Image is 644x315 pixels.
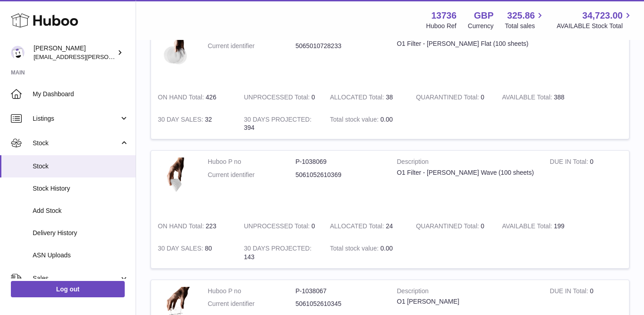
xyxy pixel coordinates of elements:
span: Listings [33,114,119,123]
dt: Current identifier [208,300,296,308]
span: 325.86 [507,10,535,22]
a: 325.86 Total sales [505,10,545,30]
img: product image [158,29,194,77]
strong: GBP [474,10,493,22]
td: 24 [323,215,409,237]
span: 0.00 [381,116,393,123]
div: O1 Filter - [PERSON_NAME] Flat (100 sheets) [397,39,536,48]
span: My Dashboard [33,90,129,98]
span: 0.00 [381,245,393,252]
div: Huboo Ref [426,22,457,30]
td: 0 [237,215,323,237]
strong: Total stock value [330,116,380,125]
dd: 5061052610345 [296,300,384,308]
span: 34,723.00 [582,10,623,22]
strong: Description [397,157,536,168]
td: 0 [543,22,629,86]
dt: Huboo P no [208,287,296,295]
strong: QUARANTINED Total [416,94,481,103]
span: Stock History [33,184,129,193]
td: 143 [237,237,323,268]
strong: UNPROCESSED Total [244,94,312,103]
a: Log out [11,281,125,297]
strong: DUE IN Total [550,287,590,297]
dt: Current identifier [208,42,296,50]
td: 426 [151,86,237,108]
div: O1 [PERSON_NAME] [397,297,536,306]
td: 80 [151,237,237,268]
span: Add Stock [33,207,129,215]
strong: QUARANTINED Total [416,222,481,232]
td: 38 [323,86,409,108]
strong: ALLOCATED Total [330,222,385,232]
dd: 5065010728233 [296,42,384,50]
strong: ON HAND Total [158,222,206,232]
td: 388 [495,86,581,108]
img: product image [158,157,194,206]
td: 0 [237,86,323,108]
dd: P-1038069 [296,157,384,166]
strong: AVAILABLE Total [502,222,554,232]
strong: 30 DAY SALES [158,245,205,254]
strong: 13736 [431,10,457,22]
td: 394 [237,108,323,139]
strong: AVAILABLE Total [502,94,554,103]
dd: P-1038067 [296,287,384,295]
td: 0 [543,151,629,215]
span: Total sales [505,22,545,30]
img: horia@orea.uk [11,46,24,59]
td: 32 [151,108,237,139]
span: Sales [33,274,119,283]
div: [PERSON_NAME] [34,44,115,61]
strong: Total stock value [330,245,380,254]
strong: ALLOCATED Total [330,94,385,103]
div: O1 Filter - [PERSON_NAME] Wave (100 sheets) [397,168,536,177]
span: Stock [33,162,129,171]
td: 223 [151,215,237,237]
span: ASN Uploads [33,251,129,260]
strong: 30 DAY SALES [158,116,205,125]
div: Currency [468,22,494,30]
span: 0 [481,94,484,101]
span: [EMAIL_ADDRESS][PERSON_NAME][DOMAIN_NAME] [34,53,182,60]
span: AVAILABLE Stock Total [556,22,633,30]
dt: Huboo P no [208,157,296,166]
strong: 30 DAYS PROJECTED [244,245,312,254]
td: 199 [495,215,581,237]
a: 34,723.00 AVAILABLE Stock Total [556,10,633,30]
strong: UNPROCESSED Total [244,222,312,232]
span: Delivery History [33,229,129,237]
dt: Current identifier [208,171,296,179]
strong: 30 DAYS PROJECTED [244,116,312,125]
span: 0 [481,222,484,230]
strong: ON HAND Total [158,94,206,103]
span: Stock [33,139,119,148]
strong: Description [397,287,536,298]
dd: 5061052610369 [296,171,384,179]
strong: DUE IN Total [550,158,590,167]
